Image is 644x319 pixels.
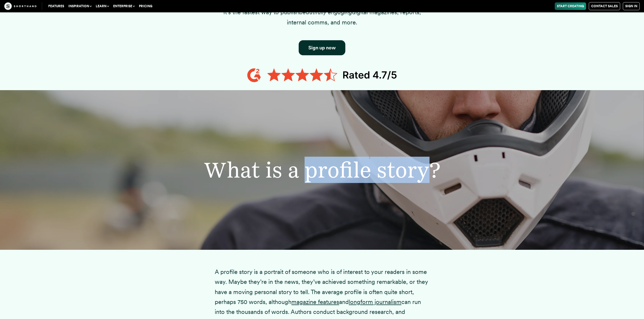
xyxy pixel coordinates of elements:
[247,66,397,85] img: 4.7 orange stars lined up in a row with the text G2 rated 4.7/5
[94,2,111,10] button: Learn
[4,2,36,10] img: The Craft
[46,2,66,10] a: Features
[555,2,586,10] a: Start Creating
[589,2,620,10] a: Contact Sales
[623,2,640,10] a: Sign in
[349,298,401,305] a: longform journalism
[291,298,339,305] a: magazine features
[66,2,94,10] button: Inspiration
[137,2,154,10] a: Pricing
[299,40,345,55] a: Button to click through to Shorthand's signup section.
[125,159,519,181] h2: What is a profile story?
[215,7,429,27] p: It's the fastest way to publish digital magazines, reports, internal comms, and more.
[111,2,137,10] button: Enterprise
